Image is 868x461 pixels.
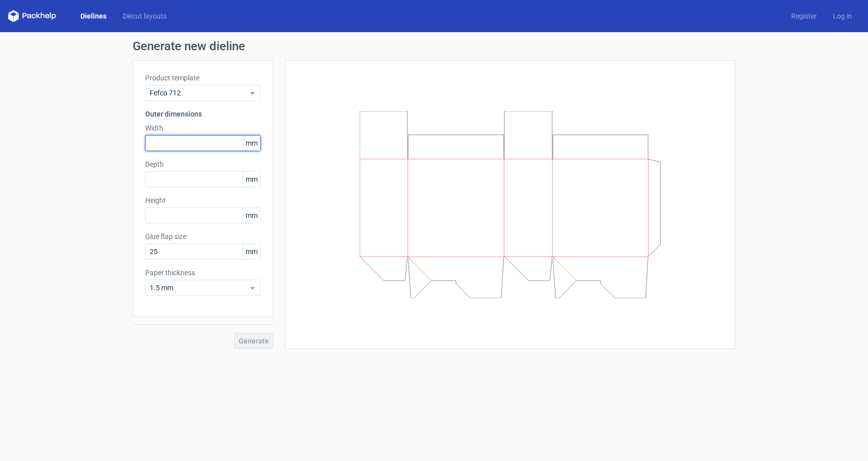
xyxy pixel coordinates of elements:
label: Product template [145,73,261,83]
span: mm [243,208,260,223]
span: 1.5 mm [150,283,249,293]
span: Fefco 712 [150,88,249,98]
a: Dielines [72,11,115,21]
a: Diecut layouts [115,11,175,21]
h1: Generate new dieline [133,40,735,52]
h3: Outer dimensions [145,109,261,119]
label: Paper thickness [145,268,261,278]
a: Register [783,11,825,21]
span: mm [243,172,260,187]
label: Depth [145,159,261,169]
label: Height [145,195,261,205]
span: mm [243,136,260,151]
label: Width [145,123,261,133]
a: Log in [825,11,860,21]
span: mm [243,244,260,259]
label: Glue flap size [145,232,261,242]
